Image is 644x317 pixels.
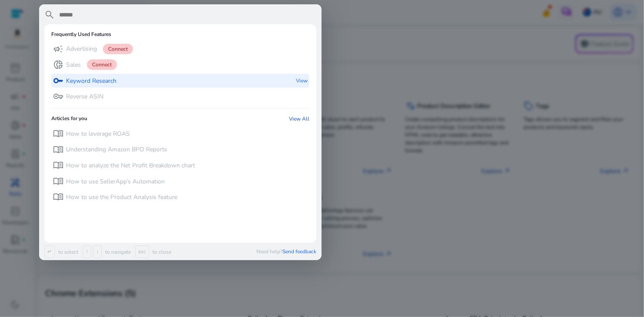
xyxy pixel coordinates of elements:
p: Advertising [66,45,97,53]
span: key [53,75,63,86]
span: Send feedback [282,248,316,255]
p: Sales [66,61,81,69]
span: menu_book [53,176,63,186]
span: Connect [103,44,133,54]
span: search [44,10,55,20]
p: Keyword Research [66,77,116,85]
p: Understanding Amazon BPO Reports [66,145,167,154]
p: Reverse ASIN [66,92,103,101]
p: How to use the Product Analysis feature [66,193,177,202]
h6: Frequently Used Features [51,31,111,37]
p: How to analyze the Net Profit Breakdown chart [66,161,195,170]
span: menu_book [53,128,63,139]
p: Need help? [256,248,316,255]
span: menu_book [53,192,63,202]
span: esc [135,245,149,258]
span: ↓ [93,245,102,258]
p: to navigate [103,248,131,255]
p: View [296,74,308,88]
span: menu_book [53,160,63,170]
h6: Articles for you [51,115,87,122]
a: View All [289,115,309,122]
p: to close [151,248,171,255]
p: How to use SellerApp’s Automation [66,177,165,186]
span: ↑ [83,245,91,258]
span: Connect [87,59,117,70]
p: How to leverage ROAS [66,130,130,138]
p: to select [56,248,78,255]
span: ↵ [44,245,55,258]
span: vpn_key [53,91,63,101]
span: donut_small [53,59,63,70]
span: campaign [53,44,63,54]
span: menu_book [53,144,63,155]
